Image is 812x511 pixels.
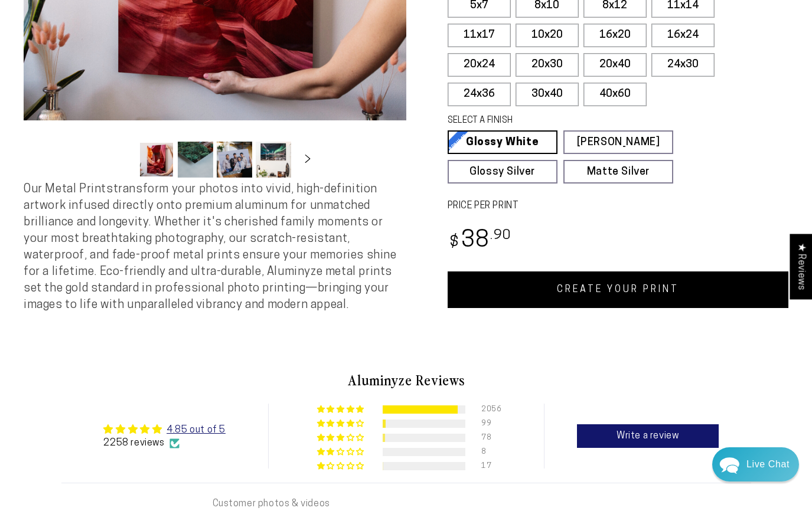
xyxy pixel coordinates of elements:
[583,53,647,77] label: 20x40
[109,146,135,172] button: Slide left
[583,24,647,47] label: 16x20
[448,230,512,253] bdi: 38
[295,146,321,172] button: Slide right
[712,447,799,481] div: Chat widget toggle
[178,142,213,178] button: Load image 2 in gallery view
[213,497,586,510] div: Customer photos & videos
[448,160,557,184] a: Glossy Silver
[448,130,557,154] a: Glossy White
[103,437,225,450] div: 2258 reviews
[516,53,579,77] label: 20x30
[169,438,180,448] img: Verified Checkmark
[449,235,459,251] span: $
[317,434,366,443] div: 3% (78) reviews with 3 star rating
[583,83,647,106] label: 40x60
[317,420,366,428] div: 4% (99) reviews with 4 star rating
[217,142,252,178] button: Load image 3 in gallery view
[448,24,511,47] label: 11x17
[577,424,719,448] a: Write a review
[651,24,715,47] label: 16x24
[448,199,789,213] label: PRICE PER PRINT
[24,184,397,311] span: Our Metal Prints transform your photos into vivid, high-definition artwork infused directly onto ...
[481,448,495,456] div: 8
[516,83,579,106] label: 30x40
[563,160,673,184] a: Matte Silver
[790,234,812,299] div: Click to open Judge.me floating reviews tab
[481,420,495,428] div: 99
[103,422,225,437] div: Average rating is 4.85 stars
[481,434,495,442] div: 78
[563,130,673,154] a: [PERSON_NAME]
[317,405,366,414] div: 91% (2056) reviews with 5 star rating
[61,370,751,390] h2: Aluminyze Reviews
[448,271,789,308] a: CREATE YOUR PRINT
[651,53,715,77] label: 24x30
[490,229,511,243] sup: .90
[256,142,291,178] button: Load image 4 in gallery view
[448,83,511,106] label: 24x36
[167,425,226,435] a: 4.85 out of 5
[481,405,495,414] div: 2056
[481,462,495,470] div: 17
[448,53,511,77] label: 20x24
[746,447,790,481] div: Contact Us Directly
[448,114,648,127] legend: SELECT A FINISH
[317,448,366,457] div: 0% (8) reviews with 2 star rating
[317,462,366,471] div: 1% (17) reviews with 1 star rating
[516,24,579,47] label: 10x20
[139,142,174,178] button: Load image 1 in gallery view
